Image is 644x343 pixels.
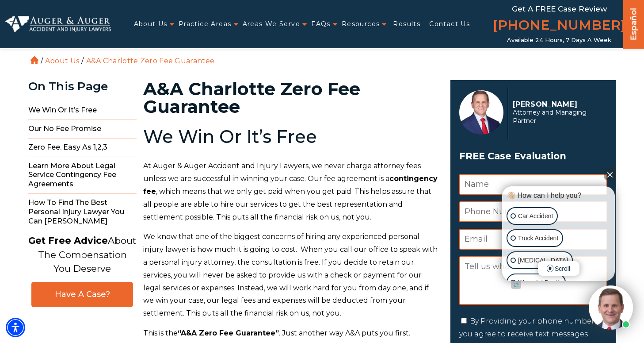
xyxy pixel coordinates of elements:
[143,127,440,146] h2: We Win Or It’s Free
[143,80,440,116] h1: A&A Charlotte Zero Fee Guarantee
[143,327,440,340] p: This is the . Just another way A&A puts you first.
[28,101,137,120] span: We Win Or It’s Free
[459,201,607,222] input: Phone Number
[6,318,25,337] div: Accessibility Menu
[504,191,613,200] div: 👋🏼 How can I help you?
[538,261,579,276] span: Scroll
[459,148,607,165] h3: FREE Case Evaluation
[143,231,440,320] p: We know that one of the biggest concerns of hiring any experienced personal injury lawyer is how ...
[179,15,232,33] a: Practice Areas
[512,4,607,13] span: Get a FREE Case Review
[41,289,124,300] span: Have A Case?
[28,139,137,157] span: Zero Fee. Easy as 1,2,3
[243,15,301,33] a: Areas We Serve
[28,235,108,246] strong: Get Free Advice
[518,277,561,288] p: Wrongful Death
[84,57,217,65] li: A&A Charlotte Zero Fee Guarantee
[589,285,633,330] img: Intaker widget Avatar
[513,100,602,108] p: [PERSON_NAME]
[459,90,503,135] img: Herbert Auger
[31,282,133,307] a: Have A Case?
[518,255,568,266] p: [MEDICAL_DATA]
[429,15,470,33] a: Contact Us
[518,211,553,222] p: Car Accident
[518,233,558,244] p: Truck Accident
[28,120,137,139] span: Our No Fee Promise
[513,108,602,125] span: Attorney and Managing Partner
[459,229,607,250] input: Email
[459,174,607,195] input: Name
[143,160,440,224] p: At Auger & Auger Accident and Injury Lawyers, we never charge attorney fees unless we are success...
[493,15,625,37] a: [PHONE_NUMBER]
[393,15,420,33] a: Results
[143,174,438,196] strong: contingency fee
[511,281,521,289] a: Open intaker chat
[28,157,137,194] span: Learn More about Legal Service Contingency Fee Agreements
[30,56,38,64] a: Home
[342,15,380,33] a: Resources
[45,57,79,65] a: About Us
[311,15,331,33] a: FAQs
[28,234,136,276] p: About The Compensation You Deserve
[604,168,616,181] button: Close Intaker Chat Widget
[28,80,137,93] div: On This Page
[134,15,168,33] a: About Us
[28,194,137,230] span: How to Find the Best Personal Injury Lawyer You Can [PERSON_NAME]
[507,37,611,44] span: Available 24 Hours, 7 Days a Week
[178,329,279,337] strong: “A&A Zero Fee Guarantee”
[5,16,111,32] img: Auger & Auger Accident and Injury Lawyers Logo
